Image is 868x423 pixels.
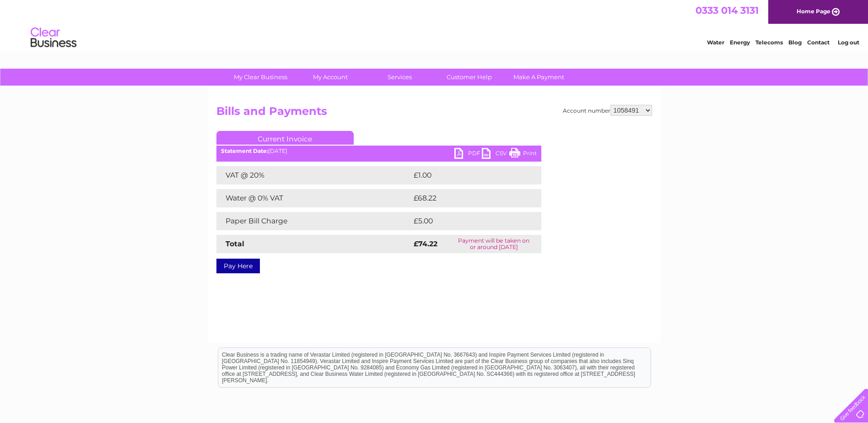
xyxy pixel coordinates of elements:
[501,69,577,86] a: Make A Payment
[414,239,437,248] strong: £74.22
[216,105,652,122] h2: Bills and Payments
[30,24,77,52] img: logo.png
[216,259,260,273] a: Pay Here
[362,69,437,86] a: Services
[292,69,368,86] a: My Account
[411,189,523,207] td: £68.22
[454,148,482,161] a: PDF
[226,239,244,248] strong: Total
[216,148,541,154] div: [DATE]
[447,235,541,253] td: Payment will be taken on or around [DATE]
[431,69,507,86] a: Customer Help
[563,105,652,116] div: Account number
[482,148,509,161] a: CSV
[730,39,750,46] a: Energy
[216,166,411,184] td: VAT @ 20%
[838,39,859,46] a: Log out
[807,39,830,46] a: Contact
[223,69,298,86] a: My Clear Business
[218,5,651,44] div: Clear Business is a trading name of Verastar Limited (registered in [GEOGRAPHIC_DATA] No. 3667643...
[221,147,268,154] b: Statement Date:
[695,5,759,16] a: 0333 014 3131
[509,148,537,161] a: Print
[216,212,411,230] td: Paper Bill Charge
[755,39,783,46] a: Telecoms
[216,189,411,207] td: Water @ 0% VAT
[707,39,724,46] a: Water
[216,131,354,145] a: Current Invoice
[411,166,519,184] td: £1.00
[788,39,802,46] a: Blog
[411,212,520,230] td: £5.00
